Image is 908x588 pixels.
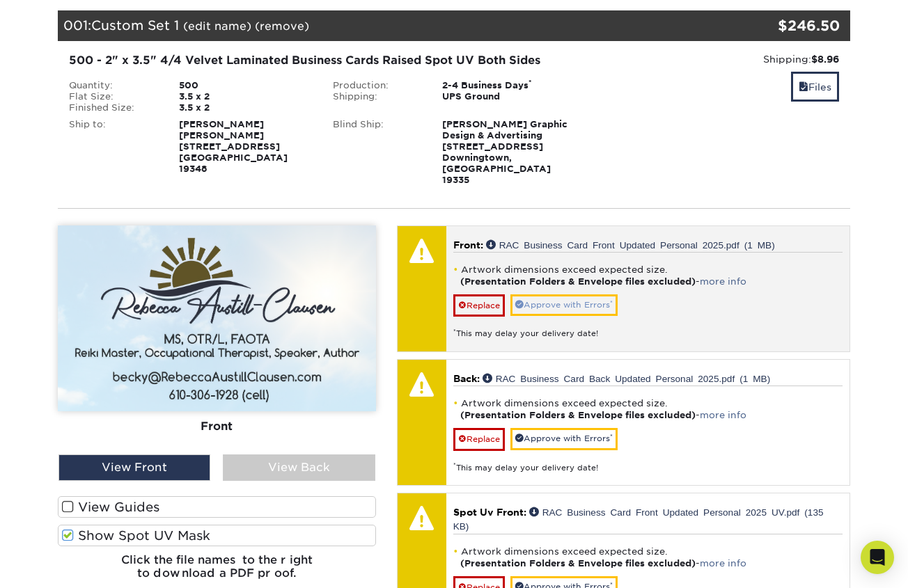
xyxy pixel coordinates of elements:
span: Back: [453,373,480,384]
a: more info [700,410,746,420]
strong: [PERSON_NAME] Graphic Design & Advertising [STREET_ADDRESS] Downingtown, [GEOGRAPHIC_DATA] 19335 [442,119,567,185]
div: This may delay your delivery date! [453,451,843,474]
div: Production: [322,80,432,91]
li: Artwork dimensions exceed expected size. - [453,397,843,421]
a: more info [700,558,746,569]
div: View Back [223,454,375,481]
span: Spot Uv Front: [453,507,526,518]
div: 3.5 x 2 [169,102,322,113]
strong: (Presentation Folders & Envelope files excluded) [460,276,696,287]
div: Shipping: [596,52,839,66]
div: Blind Ship: [322,119,432,186]
div: This may delay your delivery date! [453,317,843,340]
div: $246.50 [718,15,840,36]
div: 500 - 2" x 3.5" 4/4 Velvet Laminated Business Cards Raised Spot UV Both Sides [69,52,575,69]
a: (remove) [255,19,309,33]
div: View Front [58,454,210,481]
li: Artwork dimensions exceed expected size. - [453,546,843,569]
a: Approve with Errors* [510,428,618,450]
div: Flat Size: [58,91,169,102]
a: Replace [453,294,505,317]
div: Shipping: [322,91,432,102]
strong: $8.96 [811,54,839,65]
div: UPS Ground [432,91,586,102]
div: 500 [169,80,322,91]
div: Finished Size: [58,102,169,113]
div: Ship to: [58,119,169,175]
a: (edit name) [183,19,251,33]
a: RAC Business Card Front Updated Personal 2025 UV.pdf (135 KB) [453,507,824,530]
span: files [799,81,808,93]
span: Front: [453,239,483,251]
strong: [PERSON_NAME] [PERSON_NAME] [STREET_ADDRESS] [GEOGRAPHIC_DATA] 19348 [179,119,288,174]
a: Replace [453,428,505,450]
strong: (Presentation Folders & Envelope files excluded) [460,558,696,569]
div: 001: [58,10,718,41]
div: 3.5 x 2 [169,91,322,102]
div: Open Intercom Messenger [861,541,894,574]
a: more info [700,276,746,287]
span: Custom Set 1 [91,17,179,33]
strong: (Presentation Folders & Envelope files excluded) [460,410,696,420]
label: View Guides [58,496,376,518]
a: Approve with Errors* [510,294,618,316]
div: Quantity: [58,80,169,91]
div: 2-4 Business Days [432,80,586,91]
div: Front [58,411,376,442]
a: RAC Business Card Back Updated Personal 2025.pdf (1 MB) [483,373,771,383]
a: Files [791,72,839,102]
a: RAC Business Card Front Updated Personal 2025.pdf (1 MB) [486,239,775,249]
li: Artwork dimensions exceed expected size. - [453,264,843,287]
label: Show Spot UV Mask [58,525,376,546]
